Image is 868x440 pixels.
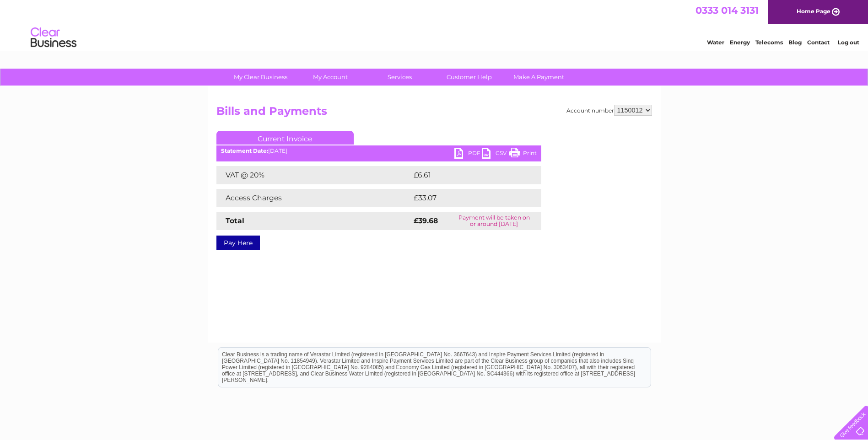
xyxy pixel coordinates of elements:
[218,5,651,44] div: Clear Business is a trading name of Verastar Limited (registered in [GEOGRAPHIC_DATA] No. 3667643...
[501,69,577,86] a: Make A Payment
[838,39,859,46] a: Log out
[216,105,652,122] h2: Bills and Payments
[216,166,411,184] td: VAT @ 20%
[788,39,802,46] a: Blog
[509,148,537,161] a: Print
[447,212,541,230] td: Payment will be taken on or around [DATE]
[216,148,541,154] div: [DATE]
[30,24,77,52] img: logo.png
[221,147,268,154] b: Statement Date:
[223,69,298,86] a: My Clear Business
[730,39,750,46] a: Energy
[707,39,724,46] a: Water
[695,5,759,16] a: 0333 014 3131
[414,216,438,225] strong: £39.68
[362,69,437,86] a: Services
[755,39,783,46] a: Telecoms
[482,148,509,161] a: CSV
[216,131,354,145] a: Current Invoice
[807,39,830,46] a: Contact
[411,166,519,184] td: £6.61
[216,189,411,207] td: Access Charges
[292,69,368,86] a: My Account
[566,105,652,116] div: Account number
[454,148,482,161] a: PDF
[431,69,507,86] a: Customer Help
[411,189,523,207] td: £33.07
[216,236,260,250] a: Pay Here
[226,216,244,225] strong: Total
